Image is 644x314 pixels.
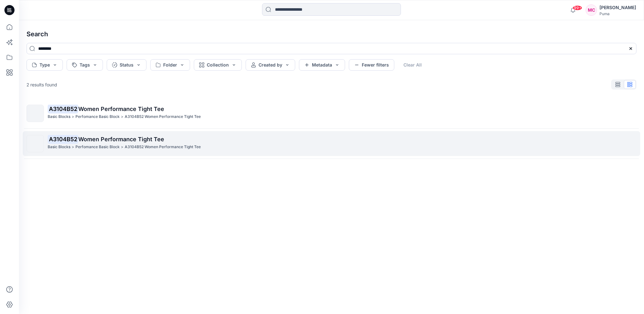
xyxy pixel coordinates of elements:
[599,4,636,11] div: [PERSON_NAME]
[125,144,201,150] p: A3104B52 Women Performance Tight Tee
[246,59,295,71] button: Created by
[194,59,242,71] button: Collection
[72,144,74,150] p: >
[107,59,146,71] button: Status
[67,59,103,71] button: Tags
[48,104,78,113] mark: A3104B52
[27,59,63,71] button: Type
[599,11,636,16] div: Puma
[75,144,120,150] p: Perfomance Basic Block
[48,113,70,120] p: Basic Blocks
[78,106,164,112] span: Women Performance Tight Tee
[21,25,641,43] h4: Search
[48,144,70,150] p: Basic Blocks
[48,135,78,143] mark: A3104B52
[150,59,190,71] button: Folder
[23,101,640,126] a: A3104B52Women Performance Tight TeeBasic Blocks>Perfomance Basic Block>A3104B52 Women Performance...
[121,113,123,120] p: >
[299,59,345,71] button: Metadata
[23,131,640,156] a: A3104B52Women Performance Tight TeeBasic Blocks>Perfomance Basic Block>A3104B52 Women Performance...
[125,113,201,120] p: A3104B52 Women Performance Tight Tee
[75,113,120,120] p: Perfomance Basic Block
[27,81,57,88] p: 2 results found
[72,113,74,120] p: >
[78,136,164,142] span: Women Performance Tight Tee
[121,144,123,150] p: >
[349,59,394,71] button: Fewer filters
[586,4,597,16] div: MC
[573,5,582,10] span: 99+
